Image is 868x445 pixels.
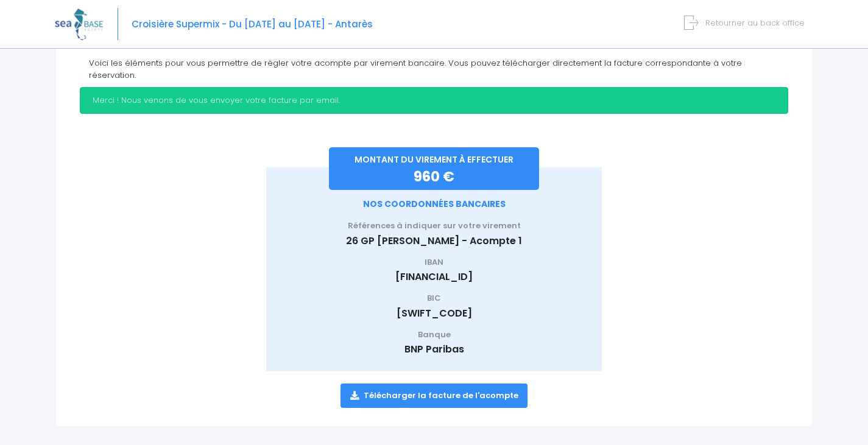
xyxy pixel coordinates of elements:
span: Retourner au back office [705,17,805,29]
p: Banque [284,329,584,341]
p: [SWIFT_CODE] [284,306,584,321]
p: IBAN [284,256,584,268]
p: Références à indiquer sur votre virement [284,220,584,232]
p: BIC [284,292,584,304]
span: NOS COORDONNÉES BANCAIRES [363,198,506,210]
span: Voici les éléments pour vous permettre de régler votre acompte par virement bancaire. Vous pouvez... [89,57,742,81]
a: Télécharger la facture de l'acompte [340,384,528,408]
div: Merci ! Nous venons de vous envoyer votre facture par email. [80,87,788,114]
a: Retourner au back office [689,17,805,29]
span: 960 € [414,167,454,186]
p: [FINANCIAL_ID] [284,270,584,284]
p: 26 GP [PERSON_NAME] - Acompte 1 [284,234,584,248]
span: Croisière Supermix - Du [DATE] au [DATE] - Antarès [132,18,373,30]
span: MONTANT DU VIREMENT À EFFECTUER [355,153,513,166]
p: BNP Paribas [284,342,584,357]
